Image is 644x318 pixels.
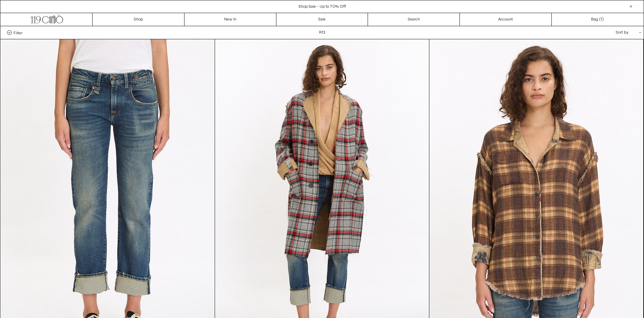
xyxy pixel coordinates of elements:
div: Sort by [577,26,637,39]
a: Shop Sale - Up to 70% Off [299,4,346,9]
span: Filter [13,30,22,35]
a: Sale [276,13,368,26]
span: ) [601,16,604,22]
span: 1 [601,17,602,22]
a: New In [184,13,276,26]
a: Bag () [552,13,644,26]
a: Shop [93,13,184,26]
a: Account [460,13,552,26]
a: Search [368,13,460,26]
